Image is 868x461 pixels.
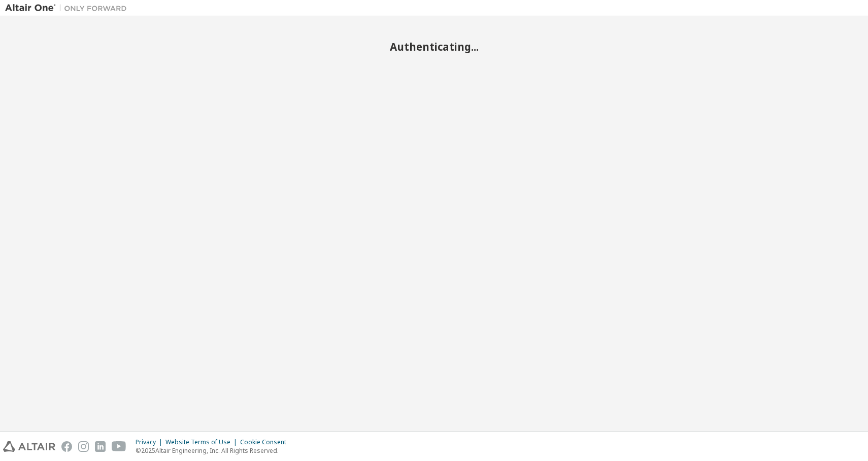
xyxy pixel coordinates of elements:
[165,438,240,446] div: Website Terms of Use
[5,40,863,53] h2: Authenticating...
[136,438,165,446] div: Privacy
[95,441,106,452] img: linkedin.svg
[78,441,89,452] img: instagram.svg
[112,441,126,452] img: youtube.svg
[61,441,72,452] img: facebook.svg
[5,3,132,13] img: Altair One
[3,441,55,452] img: altair_logo.svg
[136,446,292,455] p: © 2025 Altair Engineering, Inc. All Rights Reserved.
[240,438,292,446] div: Cookie Consent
